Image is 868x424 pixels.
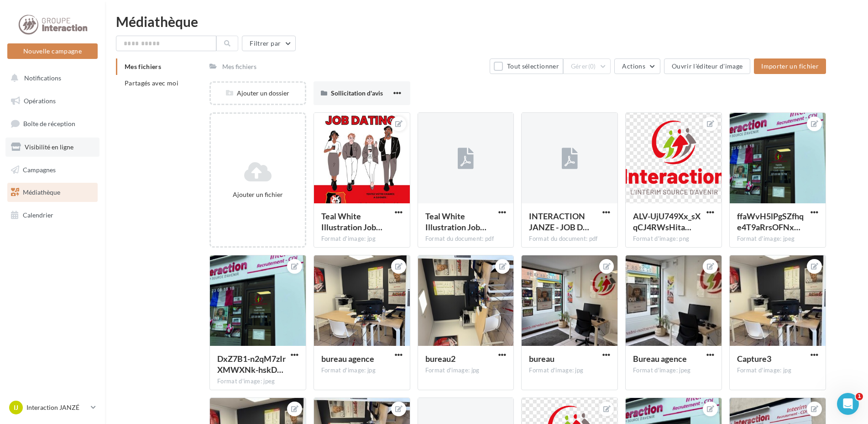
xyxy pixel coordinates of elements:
[633,366,714,375] div: Format d'image: jpeg
[125,63,161,70] span: Mes fichiers
[737,211,804,232] span: ffaWvH5lPgSZfhqe4T9aRrsOFNxAo5ZJPqMCdgRpMKamrSluoJLoNFufqXJbK0xi1lUAy4j_No_20SEN-A=s0
[217,377,298,386] div: Format d'image: jpeg
[5,160,99,180] a: Campagnes
[24,74,61,82] span: Notifications
[116,15,857,28] div: Médiathèque
[664,58,750,74] button: Ouvrir l'éditeur d'image
[331,89,383,97] span: Sollicitation d'avis
[14,403,18,412] span: IJ
[217,354,286,375] span: DxZ7B1-n2qM7zIrXMWXNk-hskDsk4jledXf-8y_pEn6htvDBmABIG919066trPyMixtiC47gurTr-aQacA=s0
[425,354,455,364] span: bureau2
[23,120,75,127] span: Boîte de réception
[23,165,56,173] span: Campagnes
[321,366,403,375] div: Format d'image: jpg
[529,354,554,364] span: bureau
[837,393,859,415] iframe: Intercom live chat
[321,354,374,364] span: bureau agence
[588,63,596,70] span: (0)
[5,114,99,133] a: Boîte de réception
[5,91,99,111] a: Opérations
[737,354,771,364] span: Capture3
[222,62,256,71] div: Mes fichiers
[242,36,296,51] button: Filtrer par
[529,211,589,232] span: INTERACTION JANZE - JOB DATING
[5,69,96,88] button: Notifications
[425,211,486,232] span: Teal White Illustration Job Fair Flyer (1)
[5,138,99,157] a: Visibilité en ligne
[211,89,305,98] div: Ajouter un dossier
[7,43,98,59] button: Nouvelle campagne
[321,235,403,243] div: Format d'image: jpg
[23,188,60,196] span: Médiathèque
[529,235,610,243] div: Format du document: pdf
[761,62,819,70] span: Importer un fichier
[633,235,714,243] div: Format d'image: png
[754,58,826,74] button: Importer un fichier
[125,79,178,87] span: Partagés avec moi
[529,366,610,375] div: Format d'image: jpg
[425,366,507,375] div: Format d'image: jpg
[26,403,87,412] p: Interaction JANZÉ
[5,206,99,225] a: Calendrier
[23,211,53,219] span: Calendrier
[737,366,818,375] div: Format d'image: jpg
[425,235,507,243] div: Format du document: pdf
[563,58,611,74] button: Gérer(0)
[5,183,99,202] a: Médiathèque
[856,393,863,400] span: 1
[321,211,382,232] span: Teal White Illustration Job Fair Flyer
[633,211,701,232] span: ALV-UjU749Xx_sXqCJ4RWsHitaTMi35eGlw7k404BHSaw1XOTYhB06JK
[24,97,56,105] span: Opérations
[622,62,645,70] span: Actions
[614,58,660,74] button: Actions
[25,143,73,151] span: Visibilité en ligne
[633,354,687,364] span: Bureau agence
[490,58,563,74] button: Tout sélectionner
[7,399,98,416] a: IJ Interaction JANZÉ
[214,190,301,199] div: Ajouter un fichier
[737,235,818,243] div: Format d'image: jpeg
